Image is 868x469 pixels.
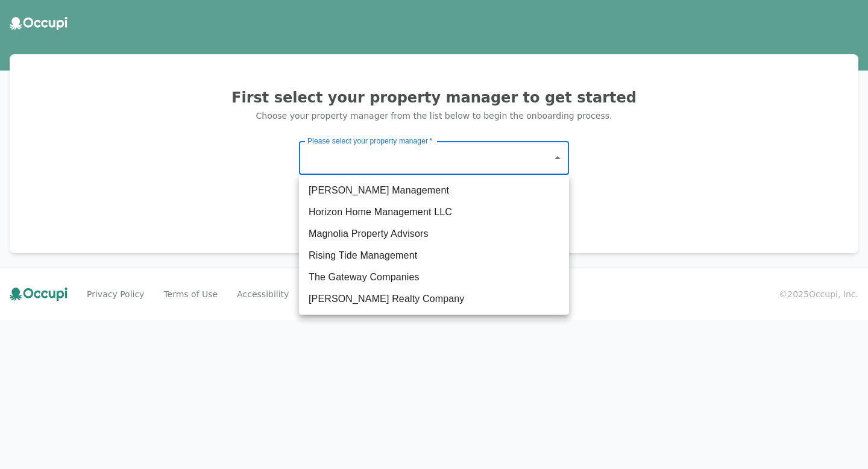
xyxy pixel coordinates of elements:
[299,288,569,310] li: [PERSON_NAME] Realty Company
[299,223,569,245] li: Magnolia Property Advisors
[299,245,569,266] li: Rising Tide Management
[299,201,569,223] li: Horizon Home Management LLC
[299,180,569,201] li: [PERSON_NAME] Management
[299,266,569,288] li: The Gateway Companies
